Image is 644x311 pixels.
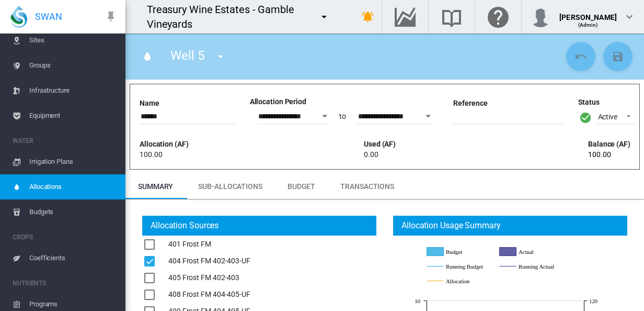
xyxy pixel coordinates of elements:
md-icon: Click here for help [486,10,511,23]
span: NUTRIENTS [13,275,117,292]
span: Irrigation Plans [29,149,117,174]
md-tab-item: Budget [275,174,328,199]
md-icon: icon-menu-down [214,50,227,63]
button: icon-water [137,46,158,67]
b: Allocation Period [250,97,306,106]
md-icon: icon-undo [574,50,587,63]
td: 404 Frost FM 402-403-UF [168,253,250,270]
td: 401 Frost FM [168,236,250,253]
md-icon: icon-bell-ring [362,10,374,23]
md-icon: icon-content-save [612,50,624,63]
td: 408 Frost FM 404-405-UF [168,286,250,303]
md-tab-item: Transactions [328,174,407,199]
span: Coefficients [29,246,117,271]
div: 100.00 [588,150,638,160]
span: Well 5 [170,48,204,63]
div: Allocation Sources [146,220,218,231]
span: Infrastructure [29,78,117,103]
div: 100.00 [140,150,190,160]
g: Running Budget [427,262,489,271]
md-label: Reference [453,99,487,107]
md-label: Balance (AF) [588,140,630,148]
g: Actual [500,247,562,257]
tspan: 10 [415,298,421,304]
button: icon-menu-down [314,6,335,27]
span: Budgets [29,199,117,225]
span: WATER [13,132,117,149]
button: icon-bell-ring [358,6,378,27]
md-label: Allocation (AF) [140,140,189,148]
i: Active [579,111,592,124]
span: SWAN [35,10,62,23]
button: Save Changes [603,42,632,71]
md-icon: Go to the Data Hub [393,10,418,23]
md-label: Used (AF) [364,140,396,148]
md-icon: icon-menu-down [318,10,330,23]
g: Budget [427,247,489,257]
md-icon: icon-water [141,50,154,63]
md-label: Name [140,99,159,107]
md-tab-item: Summary [125,174,186,199]
g: Running Actual [500,262,562,271]
md-icon: Search the knowledge base [439,10,464,23]
span: Sites [29,28,117,53]
span: Allocations [29,174,117,199]
button: icon-menu-down [210,46,231,67]
md-label: Status [578,97,635,108]
md-icon: icon-pin [105,10,117,23]
div: [PERSON_NAME] [559,8,617,18]
button: Cancel Changes [566,42,595,71]
button: Open calendar [419,107,438,126]
div: Active [598,113,617,121]
span: CROPS [13,229,117,246]
span: Equipment [29,103,117,128]
div: Treasury Wine Estates - Gamble Vineyards [147,2,313,31]
span: Groups [29,53,117,78]
g: Allocation [427,276,489,286]
span: (Admin) [578,22,599,28]
td: 405 Frost FM 402-403 [168,270,250,286]
img: profile.jpg [530,6,551,27]
md-icon: icon-chevron-down [623,10,636,23]
img: SWAN-Landscape-Logo-Colour-drop.png [10,6,27,28]
div: to [335,107,350,126]
button: Open calendar [315,107,334,126]
div: Allocation Usage Summary [397,220,501,231]
md-tab-item: Sub-Allocations [186,174,275,199]
tspan: 120 [589,298,598,304]
div: 0.00 [364,150,414,160]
